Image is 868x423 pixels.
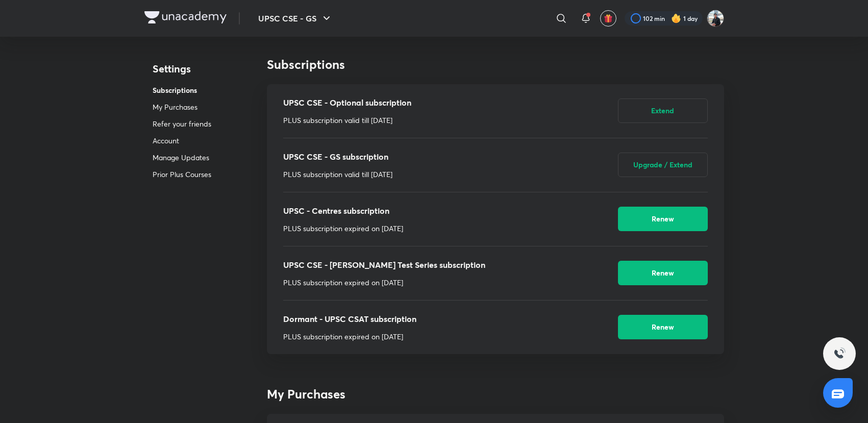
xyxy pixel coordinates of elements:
[153,135,211,146] p: Account
[153,118,211,129] p: Refer your friends
[153,85,211,95] p: Subscriptions
[600,10,616,27] button: avatar
[283,96,411,109] p: UPSC CSE - Optional subscription
[283,331,416,342] p: PLUS subscription expired on [DATE]
[267,57,724,72] h3: Subscriptions
[283,223,403,234] p: PLUS subscription expired on [DATE]
[144,11,227,23] img: Company Logo
[252,8,339,29] button: UPSC CSE - GS
[283,205,403,217] p: UPSC - Centres subscription
[144,11,227,26] a: Company Logo
[283,277,485,288] p: PLUS subscription expired on [DATE]
[618,207,708,231] button: Renew
[283,259,485,271] p: UPSC CSE - [PERSON_NAME] Test Series subscription
[153,61,211,77] h4: Settings
[283,313,416,325] p: Dormant - UPSC CSAT subscription
[267,387,724,402] h3: My Purchases
[283,169,392,180] p: PLUS subscription valid till [DATE]
[618,261,708,285] button: Renew
[618,153,708,177] button: Upgrade / Extend
[604,14,613,23] img: avatar
[618,315,708,339] button: Renew
[671,13,681,23] img: streak
[707,10,724,27] img: RS PM
[153,169,211,180] p: Prior Plus Courses
[833,347,846,360] img: ttu
[618,98,708,123] button: Extend
[153,102,211,112] p: My Purchases
[153,152,211,163] p: Manage Updates
[283,151,392,163] p: UPSC CSE - GS subscription
[283,115,411,126] p: PLUS subscription valid till [DATE]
